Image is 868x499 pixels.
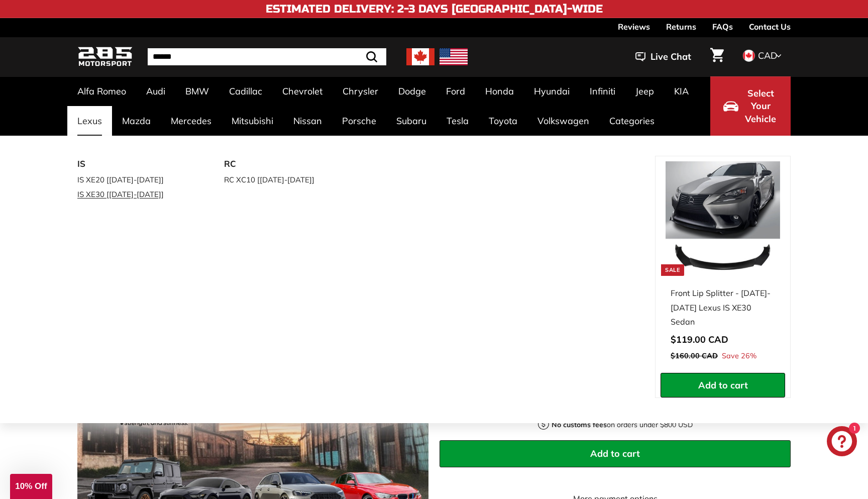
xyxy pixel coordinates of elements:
[283,106,332,136] a: Nissan
[222,106,283,136] a: Mitsubishi
[650,50,691,63] span: Live Chat
[824,426,860,459] inbox-online-store-chat: Shopify online store chat
[552,420,693,430] p: on orders under $800 USD
[704,40,730,74] a: Cart
[437,106,479,136] a: Tesla
[710,76,791,136] button: Select Your Vehicle
[10,474,52,499] div: 10% Off
[743,87,778,126] span: Select Your Vehicle
[436,76,475,106] a: Ford
[590,448,640,459] span: Add to cart
[67,106,112,136] a: Lexus
[77,187,196,202] a: IS XE30 [[DATE]-[DATE]]
[219,76,272,106] a: Cadillac
[266,3,603,15] h4: Estimated Delivery: 2-3 Days [GEOGRAPHIC_DATA]-Wide
[698,379,748,391] span: Add to cart
[552,420,607,429] strong: No customs fees
[618,18,650,35] a: Reviews
[161,106,222,136] a: Mercedes
[15,481,47,491] span: 10% Off
[77,156,196,172] a: IS
[527,106,599,136] a: Volkswagen
[664,76,699,106] a: KIA
[272,76,333,106] a: Chevrolet
[666,18,696,35] a: Returns
[661,373,785,398] button: Add to cart
[136,76,175,106] a: Audi
[524,76,580,106] a: Hyundai
[332,106,386,136] a: Porsche
[333,76,388,106] a: Chrysler
[479,106,527,136] a: Toyota
[622,44,704,69] button: Live Chat
[224,172,343,187] a: RC XC10 [[DATE]-[DATE]]
[386,106,437,136] a: Subaru
[749,18,791,35] a: Contact Us
[758,50,777,61] span: CAD
[671,334,728,345] span: $119.00 CAD
[475,76,524,106] a: Honda
[712,18,733,35] a: FAQs
[625,76,664,106] a: Jeep
[661,156,785,373] a: Sale Front Lip Splitter - [DATE]-[DATE] Lexus IS XE30 Sedan Save 26%
[388,76,436,106] a: Dodge
[224,156,343,172] a: RC
[440,440,791,467] button: Add to cart
[599,106,665,136] a: Categories
[671,351,718,360] span: $160.00 CAD
[580,76,625,106] a: Infiniti
[67,76,136,106] a: Alfa Romeo
[671,286,775,329] div: Front Lip Splitter - [DATE]-[DATE] Lexus IS XE30 Sedan
[722,350,756,363] span: Save 26%
[77,172,196,187] a: IS XE20 [[DATE]-[DATE]]
[148,48,386,65] input: Search
[661,264,684,276] div: Sale
[112,106,161,136] a: Mazda
[77,45,133,69] img: Logo_285_Motorsport_areodynamics_components
[175,76,219,106] a: BMW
